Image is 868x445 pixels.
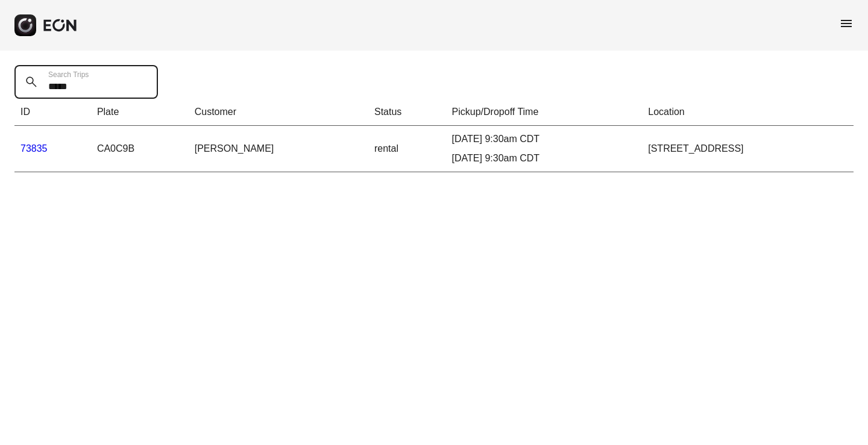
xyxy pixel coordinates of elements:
span: menu [839,16,854,31]
a: 73835 [20,143,48,154]
th: Status [368,99,446,126]
div: [DATE] 9:30am CDT [452,132,637,146]
th: Customer [189,99,368,126]
div: [DATE] 9:30am CDT [452,151,637,166]
td: [PERSON_NAME] [189,126,368,172]
th: Plate [91,99,189,126]
th: Location [642,99,854,126]
th: Pickup/Dropoff Time [446,99,643,126]
label: Search Trips [48,70,89,79]
td: rental [368,126,446,172]
td: CA0C9B [91,126,189,172]
td: [STREET_ADDRESS] [642,126,854,172]
th: ID [14,99,91,126]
